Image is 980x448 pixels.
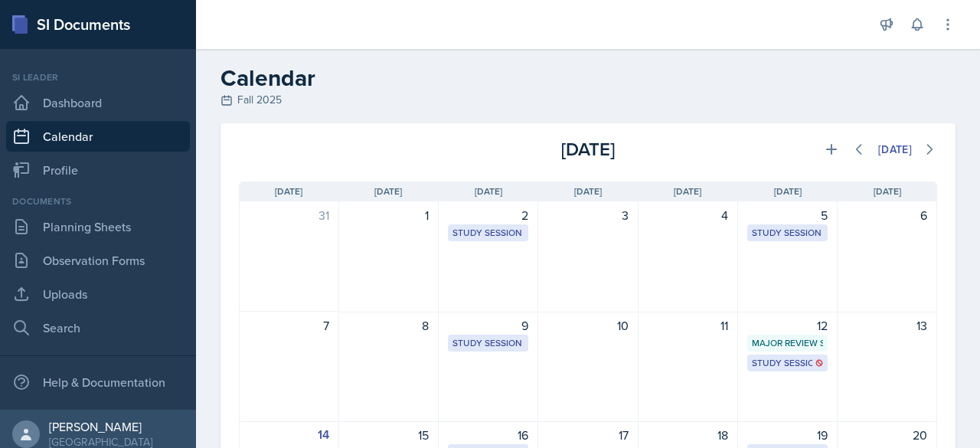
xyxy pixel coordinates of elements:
a: Planning Sheets [6,211,190,242]
a: Observation Forms [6,245,190,276]
span: [DATE] [874,185,901,198]
div: 1 [348,206,429,224]
a: Calendar [6,121,190,152]
div: 15 [348,426,429,444]
div: 3 [547,206,628,224]
div: [DATE] [878,143,912,155]
a: Uploads [6,279,190,309]
div: 9 [448,316,528,335]
div: [PERSON_NAME] [49,419,152,434]
a: Dashboard [6,87,190,118]
div: 14 [249,426,329,444]
span: [DATE] [574,185,602,198]
div: 6 [847,206,927,224]
div: Help & Documentation [6,367,190,397]
div: Study Session [752,226,823,240]
div: Fall 2025 [220,92,955,108]
div: Study Session [752,356,823,370]
span: [DATE] [674,185,701,198]
div: 18 [648,426,728,444]
span: [DATE] [374,185,402,198]
a: Search [6,312,190,343]
div: 19 [747,426,828,444]
div: 20 [847,426,927,444]
h2: Calendar [220,64,955,92]
div: 16 [448,426,528,444]
div: Documents [6,195,190,208]
div: Si leader [6,70,190,84]
div: 8 [348,316,429,335]
span: [DATE] [475,185,502,198]
div: Study Session [452,336,524,350]
div: 12 [747,316,828,335]
div: 17 [547,426,628,444]
div: 5 [747,206,828,224]
div: Major Review Session [752,336,823,350]
a: Profile [6,155,190,185]
div: 4 [648,206,728,224]
div: [DATE] [472,136,704,163]
div: 2 [448,206,528,224]
div: 31 [249,206,329,224]
div: Study Session [452,226,524,240]
div: 11 [648,316,728,335]
div: 7 [249,316,329,335]
span: [DATE] [774,185,802,198]
div: 10 [547,316,628,335]
div: 13 [847,316,927,335]
button: [DATE] [868,136,922,162]
span: [DATE] [275,185,302,198]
